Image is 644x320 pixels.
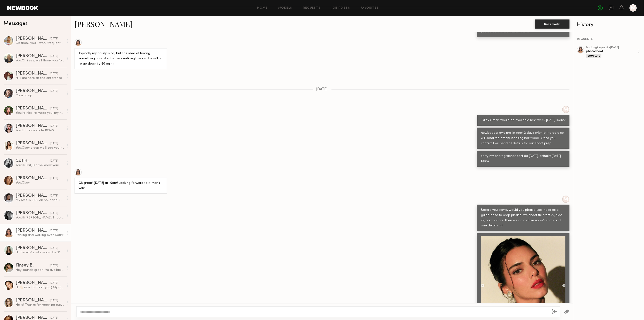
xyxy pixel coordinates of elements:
[16,58,64,63] div: You: Oh i see, well thank you for sharing that with me. If you can reach out when you are in LA t...
[361,7,379,10] a: Favorites
[16,141,50,146] div: [PERSON_NAME]
[278,7,292,10] a: Models
[50,37,58,41] div: [DATE]
[16,163,64,167] div: You: Hi Cat, let me know your availability
[586,46,640,58] a: bookingRequest •[DATE]photoshootComplete
[16,298,50,303] div: [PERSON_NAME]
[50,107,58,111] div: [DATE]
[16,281,50,285] div: [PERSON_NAME]
[16,106,50,111] div: [PERSON_NAME]
[50,89,58,93] div: [DATE]
[74,19,132,29] a: [PERSON_NAME]
[50,264,58,268] div: [DATE]
[50,281,58,285] div: [DATE]
[16,176,50,181] div: [PERSON_NAME]
[16,89,50,93] div: [PERSON_NAME]
[16,181,64,185] div: You: Okay
[16,41,64,45] div: Ok thank you! I work frequently with other models and can assure you I would work well with yours...
[16,263,50,268] div: Kinsey B.
[577,22,640,27] div: History
[16,124,50,128] div: [PERSON_NAME]
[303,7,321,10] a: Requests
[50,159,58,163] div: [DATE]
[16,211,50,216] div: [PERSON_NAME]
[481,131,565,146] div: newbook allows me to book 2 days prior to the date so I will send the official booking next week....
[16,228,50,233] div: [PERSON_NAME]
[16,303,64,307] div: Hello! Thanks for reaching out, would love to work with you! My rate would be $150 an hour :)
[586,54,601,58] div: Complete
[79,181,163,191] div: Ok great! [DATE] at 10am! Looking forward to it thank you!
[481,208,565,228] div: Before you come, would you please use these as a guide pose to prep please. We shoot full front 2...
[50,194,58,198] div: [DATE]
[577,38,640,41] div: REQUESTS
[16,250,64,255] div: Hi there! My rate would be $100/hr after fees so a $200 flat rate.
[16,285,64,290] div: Hi 👋🏻 nice to meet you:) My rate is 150$ per hour, minimum of two hours.
[50,141,58,146] div: [DATE]
[50,229,58,233] div: [DATE]
[50,124,58,128] div: [DATE]
[79,51,163,67] div: Typically my hourly is 80, but the idea of having something consistent is very enticing! I would ...
[50,54,58,58] div: [DATE]
[16,36,50,41] div: [PERSON_NAME]
[630,4,637,12] a: M
[50,246,58,250] div: [DATE]
[16,216,64,220] div: You: Hi [PERSON_NAME], I hop you are well :) I just wanted to see if your available [DATE] (5/20)...
[316,87,328,91] span: [DATE]
[50,176,58,181] div: [DATE]
[16,159,50,163] div: Cat H.
[535,19,570,29] button: Book model
[481,154,565,164] div: sorry my photographer cant do [DATE]. actually [DATE] 10am
[16,246,50,250] div: [PERSON_NAME]
[257,7,268,10] a: Home
[16,111,64,115] div: You: Its nice to meet you, my name is [PERSON_NAME] and I am the Head Designer at Blue B Collecti...
[16,54,50,58] div: [PERSON_NAME]
[16,128,64,133] div: You: Entrance code #1948
[16,198,64,202] div: My rate is $150 an hour and 2 hours minimum
[586,49,638,53] div: photoshoot
[586,46,638,49] div: booking Request • [DATE]
[16,76,64,80] div: Hi, I am here at the enterence
[481,118,565,123] div: Okay Great! Would be available next week [DATE] 10am?
[16,146,64,150] div: You: Okay great we'll see you then
[50,298,58,303] div: [DATE]
[535,22,570,26] a: Book model
[16,268,64,272] div: Hey sounds great! I’m available [DATE] & [DATE]! My current rate is $120 per hr 😊
[50,211,58,216] div: [DATE]
[16,233,64,237] div: Parking and walking over! Sorry!
[50,72,58,76] div: [DATE]
[16,93,64,98] div: Coming up
[16,194,50,198] div: [PERSON_NAME]
[4,21,28,26] span: Messages
[332,7,350,10] a: Job Posts
[16,71,50,76] div: [PERSON_NAME]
